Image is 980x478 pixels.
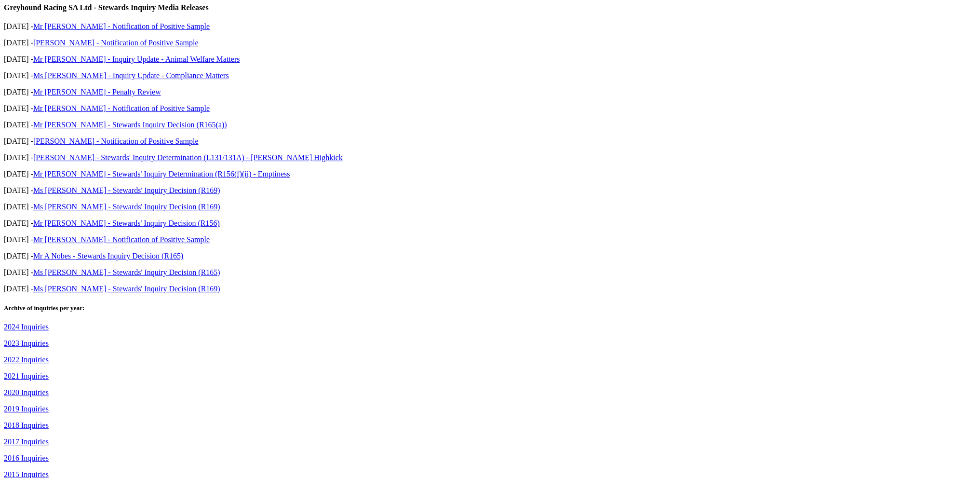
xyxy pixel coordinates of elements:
[4,170,976,178] p: [DATE] -
[33,153,343,162] a: [PERSON_NAME] - Stewards' Inquiry Determination (L131/131A) - [PERSON_NAME] Highkick
[4,285,976,293] p: [DATE] -
[33,121,227,129] a: Mr [PERSON_NAME] - Stewards Inquiry Decision (R165(a))
[4,153,976,162] p: [DATE] -
[4,304,976,312] h5: Archive of inquiries per year:
[4,203,976,211] p: [DATE] -
[4,268,976,277] p: [DATE] -
[33,170,290,178] a: Mr [PERSON_NAME] - Stewards' Inquiry Determination (R156(f)(ii) - Emptiness
[4,3,976,12] h4: Greyhound Racing SA Ltd - Stewards Inquiry Media Releases
[33,39,199,47] a: [PERSON_NAME] - Notification of Positive Sample
[33,268,220,276] a: Ms [PERSON_NAME] - Stewards' Inquiry Decision (R165)
[33,235,210,244] a: Mr [PERSON_NAME] - Notification of Positive Sample
[4,121,976,129] p: [DATE] -
[4,235,976,244] p: [DATE] -
[33,285,220,293] a: Ms [PERSON_NAME] - Stewards' Inquiry Decision (R169)
[4,372,49,380] a: 2021 Inquiries
[4,437,49,446] a: 2017 Inquiries
[4,323,49,331] a: 2024 Inquiries
[4,421,49,429] a: 2018 Inquiries
[4,104,976,113] p: [DATE] -
[4,339,49,347] a: 2023 Inquiries
[33,71,229,80] a: Ms [PERSON_NAME] - Inquiry Update - Compliance Matters
[4,186,976,195] p: [DATE] -
[4,388,49,396] a: 2020 Inquiries
[33,186,220,194] a: Ms [PERSON_NAME] - Stewards' Inquiry Decision (R169)
[33,104,210,112] a: Mr [PERSON_NAME] - Notification of Positive Sample
[4,137,976,146] p: [DATE] -
[4,405,49,413] a: 2019 Inquiries
[33,252,184,260] a: Mr A Nobes - Stewards Inquiry Decision (R165)
[33,203,220,211] a: Ms [PERSON_NAME] - Stewards' Inquiry Decision (R169)
[4,39,976,47] p: [DATE] -
[33,22,210,30] a: Mr [PERSON_NAME] - Notification of Positive Sample
[4,88,976,96] p: [DATE] -
[4,454,49,462] a: 2016 Inquiries
[4,355,49,364] a: 2022 Inquiries
[33,137,199,145] a: [PERSON_NAME] - Notification of Positive Sample
[4,22,976,31] p: [DATE] -
[4,71,976,80] p: [DATE] -
[4,55,976,64] p: [DATE] -
[33,88,161,96] a: Mr [PERSON_NAME] - Penalty Review
[4,219,976,228] p: [DATE] -
[33,55,240,63] a: Mr [PERSON_NAME] - Inquiry Update - Animal Welfare Matters
[33,219,220,227] a: Mr [PERSON_NAME] - Stewards' Inquiry Decision (R156)
[4,252,976,260] p: [DATE] -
